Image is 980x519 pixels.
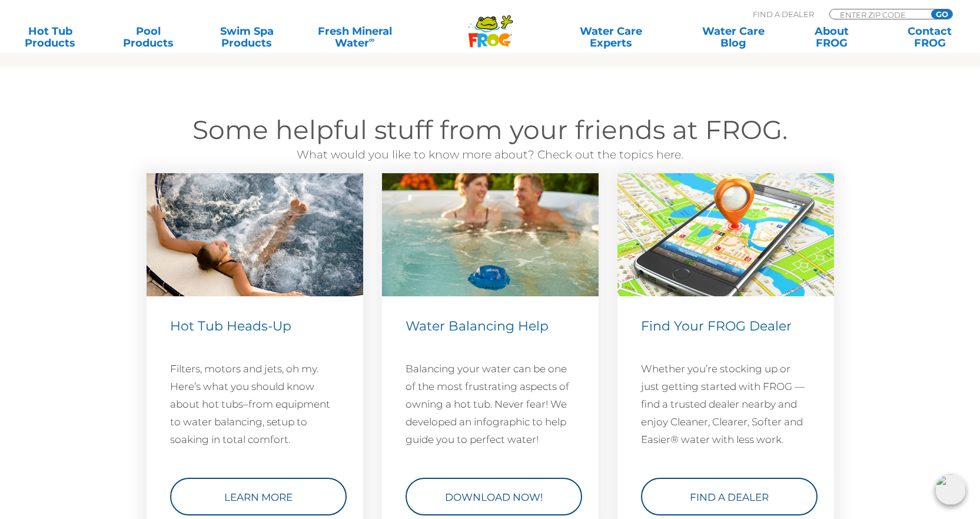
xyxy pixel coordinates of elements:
a: Water CareExperts [549,25,673,49]
input: Zip Code Form [839,9,918,19]
p: What would you like to know more about? Check out the topics here. [137,146,843,164]
a: Water CareBlog [695,25,772,49]
a: Fresh MineralWater∞ [307,25,403,49]
p: Balancing your water can be one of the most frustrating aspects of owning a hot tub. Never fear! ... [406,360,575,448]
span: Find Your FROG Dealer [641,318,792,334]
a: AboutFROG [793,25,870,49]
a: Download Now! [406,478,582,515]
img: hot-tub-featured-image-1 [382,173,599,296]
sup: ∞ [369,35,375,44]
a: Hot TubProducts [12,25,88,49]
p: Whether you’re stocking up or just getting started with FROG — find a trusted dealer nearby and e... [641,360,810,448]
a: PoolProducts [110,25,187,49]
h2: Some helpful stuff from your friends at FROG. [137,114,843,146]
img: openIcon [935,474,966,505]
img: hot-tub-relaxing [147,173,363,296]
p: Find A Dealer [753,9,814,19]
a: Swim SpaProducts [208,25,285,49]
span: Water Balancing Help [406,318,549,334]
span: Hot Tub Heads-Up [170,318,291,334]
input: GO [931,9,952,19]
a: Find a Dealer [641,478,818,515]
p: Filters, motors and jets, oh my. Here’s what you should know about hot tubs–from equipment to wat... [170,360,340,448]
a: ContactFROG [892,25,968,49]
a: Learn More [170,478,347,515]
img: Find a Dealer Image (546 x 310 px) [617,173,834,296]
